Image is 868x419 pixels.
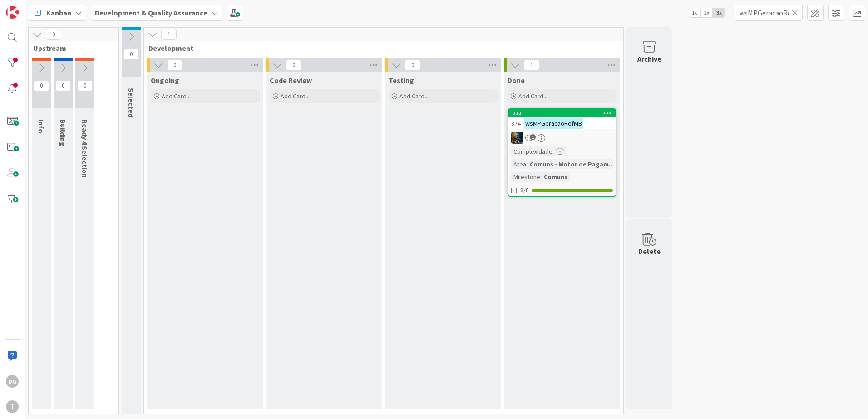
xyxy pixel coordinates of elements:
div: Complexidade [511,146,552,156]
span: 3x [713,8,725,17]
div: Area [511,159,526,169]
span: 0 [55,80,71,91]
span: 0 [77,80,93,91]
div: Delete [638,246,661,257]
div: 212 [513,110,616,117]
a: 212874 -wsMPGeracaoRefMBJCComplexidade:Area:Comuns - Motor de Pagam...Milestone:Comuns8/8 [508,108,616,197]
span: 0 [167,60,182,71]
span: : [540,172,542,182]
span: 1 [524,60,539,71]
span: Ongoing [151,76,179,85]
span: : [526,159,528,169]
img: Visit kanbanzone.com [6,6,19,19]
span: 1 [530,134,536,140]
div: Milestone [511,172,540,182]
span: Upstream [33,44,107,53]
span: 874 - [511,119,524,127]
span: 0 [123,49,139,60]
span: Add Card... [518,92,547,100]
span: 1x [688,8,700,17]
span: Kanban [46,7,71,18]
span: Testing [389,76,414,85]
div: 212874 -wsMPGeracaoRefMB [508,109,616,129]
div: T [6,400,19,413]
span: 0 [46,29,61,40]
span: 0 [286,60,301,71]
div: DG [6,375,19,388]
b: Development & Quality Assurance [95,8,207,17]
span: Building [59,119,68,146]
div: JC [508,132,616,144]
input: Quick Filter... [735,5,803,21]
span: Development [148,44,612,53]
span: 2x [700,8,713,17]
span: Info [37,119,46,133]
span: : [552,146,554,156]
span: Done [508,76,525,85]
div: Comuns - Motor de Pagam... [528,159,616,169]
span: 1 [161,29,177,40]
span: 0 [405,60,420,71]
span: Add Card... [281,92,310,100]
span: Code Review [270,76,312,85]
div: Archive [637,54,661,64]
span: Selected [127,88,136,117]
img: JC [511,132,523,144]
span: Add Card... [399,92,429,100]
div: Comuns [542,172,570,182]
span: Add Card... [162,92,191,100]
span: 8/8 [520,185,529,195]
div: 212 [508,109,616,117]
span: 0 [34,80,49,91]
span: Ready 4 Selection [80,119,89,178]
mark: wsMPGeracaoRefMB [524,118,583,128]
